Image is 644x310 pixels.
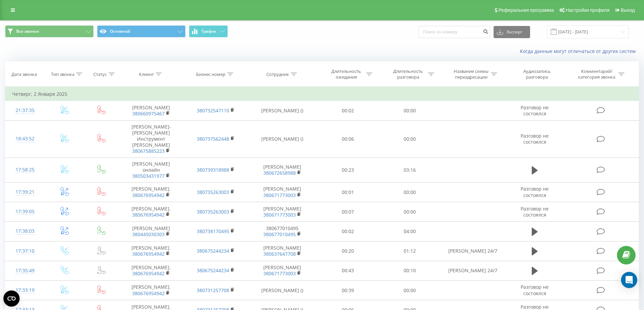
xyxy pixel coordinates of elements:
[328,68,364,80] div: Длительность ожидания
[93,72,107,77] div: Статус
[197,189,229,195] a: 380735263003
[139,72,154,77] div: Клиент
[119,222,183,241] td: [PERSON_NAME]
[201,29,216,34] span: График
[16,29,39,34] span: Все звонки
[119,182,183,202] td: [PERSON_NAME].
[197,136,229,142] a: 380737562448
[621,272,637,288] div: Open Intercom Messenger
[317,281,379,300] td: 00:39
[317,202,379,222] td: 00:07
[521,186,549,198] span: Разговор не состоялся
[248,281,317,300] td: [PERSON_NAME] ()
[132,290,165,297] a: 380676954942
[521,104,549,117] span: Разговор не состоялся
[263,170,296,176] a: 380672658988
[97,25,186,37] button: Основной
[263,270,296,277] a: 380671773003
[263,212,296,218] a: 380671773003
[197,267,229,274] a: 380675244234
[379,241,441,261] td: 01:12
[379,281,441,300] td: 00:00
[119,120,183,158] td: [PERSON_NAME]-[PERSON_NAME] Инструмент [PERSON_NAME]
[317,120,379,158] td: 00:06
[521,284,549,296] span: Разговор не состоялся
[248,120,317,158] td: [PERSON_NAME] ()
[132,173,165,179] a: 380503431977
[12,205,38,218] div: 17:39:05
[419,26,490,38] input: Поиск по номеру
[197,228,229,234] a: 380738170495
[440,261,505,280] td: [PERSON_NAME] 24/7
[379,158,441,182] td: 03:16
[12,163,38,176] div: 17:58:25
[379,120,441,158] td: 00:00
[379,101,441,120] td: 00:00
[317,158,379,182] td: 00:23
[317,222,379,241] td: 00:02
[189,25,228,37] button: График
[119,241,183,261] td: [PERSON_NAME].
[263,192,296,198] a: 380671773003
[440,241,505,261] td: [PERSON_NAME] 24/7
[196,72,225,77] div: Бизнес номер
[248,101,317,120] td: [PERSON_NAME] ()
[12,104,38,117] div: 21:37:35
[263,251,296,257] a: 380637647708
[520,48,639,54] a: Когда данные могут отличаться от других систем
[521,205,549,218] span: Разговор не состоялся
[379,182,441,202] td: 00:00
[5,25,94,37] button: Все звонки
[566,7,610,13] span: Настройки профиля
[248,241,317,261] td: [PERSON_NAME]
[132,212,165,218] a: 380676954942
[197,248,229,254] a: 380675244234
[317,261,379,280] td: 00:43
[119,202,183,222] td: [PERSON_NAME].
[248,182,317,202] td: [PERSON_NAME]
[197,167,229,173] a: 380739318988
[132,251,165,257] a: 380676954942
[132,110,165,117] a: 380660975467
[317,101,379,120] td: 00:02
[521,133,549,145] span: Разговор не состоялся
[515,68,559,80] div: Аудиозапись разговора
[248,222,317,241] td: 380677010495
[12,186,38,199] div: 17:39:21
[12,264,38,277] div: 17:35:49
[197,107,229,114] a: 380732547110
[119,281,183,300] td: [PERSON_NAME].
[494,26,530,38] button: Экспорт
[379,222,441,241] td: 04:00
[132,192,165,198] a: 380676954942
[266,72,289,77] div: Сотрудник
[12,225,38,238] div: 17:38:03
[248,202,317,222] td: [PERSON_NAME]
[248,158,317,182] td: [PERSON_NAME]
[379,202,441,222] td: 00:00
[453,68,489,80] div: Название схемы переадресации
[390,68,426,80] div: Длительность разговора
[248,261,317,280] td: [PERSON_NAME]
[12,132,38,145] div: 18:43:52
[51,72,74,77] div: Тип звонка
[621,7,635,13] span: Выход
[3,290,20,307] button: Open CMP widget
[11,72,37,77] div: Дата звонка
[197,208,229,215] a: 380735263003
[317,241,379,261] td: 00:20
[577,68,617,80] div: Комментарий/категория звонка
[119,158,183,182] td: [PERSON_NAME] онлайн
[197,287,229,293] a: 380731257708
[12,245,38,258] div: 17:37:10
[119,101,183,120] td: [PERSON_NAME]
[263,231,296,237] a: 380677010495
[317,182,379,202] td: 00:01
[132,148,165,154] a: 380675885223
[379,261,441,280] td: 00:10
[12,284,38,297] div: 17:33:19
[498,7,554,13] span: Реферальная программа
[132,231,165,237] a: 380445030303
[119,261,183,280] td: [PERSON_NAME].
[5,87,639,101] td: Четверг, 2 Января 2025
